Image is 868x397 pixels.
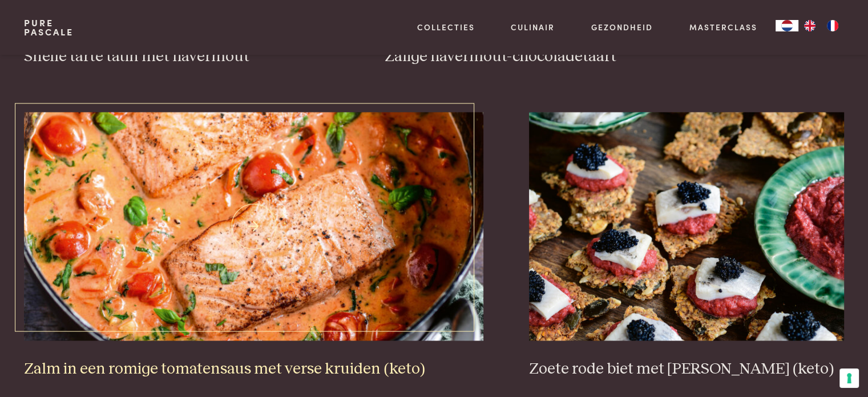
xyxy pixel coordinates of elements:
a: EN [798,20,821,31]
img: Zoete rode biet met zure haring (keto) [529,112,844,340]
ul: Language list [798,20,844,31]
h3: Zalige havermout-chocoladetaart [385,47,844,67]
a: Zoete rode biet met zure haring (keto) Zoete rode biet met [PERSON_NAME] (keto) [529,112,844,378]
a: Culinair [511,21,555,33]
a: PurePascale [24,18,74,37]
h3: Snelle tarte tatin met havermout [24,47,339,67]
a: Gezondheid [591,21,653,33]
a: FR [821,20,844,31]
h3: Zoete rode biet met [PERSON_NAME] (keto) [529,359,844,379]
div: Language [776,20,798,31]
img: Zalm in een romige tomatensaus met verse kruiden (keto) [24,112,483,340]
a: Masterclass [689,21,757,33]
a: Collecties [417,21,475,33]
h3: Zalm in een romige tomatensaus met verse kruiden (keto) [24,359,483,379]
aside: Language selected: Nederlands [776,20,844,31]
button: Uw voorkeuren voor toestemming voor trackingtechnologieën [839,368,859,388]
a: Zalm in een romige tomatensaus met verse kruiden (keto) Zalm in een romige tomatensaus met verse ... [24,112,483,378]
a: NL [776,20,798,31]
